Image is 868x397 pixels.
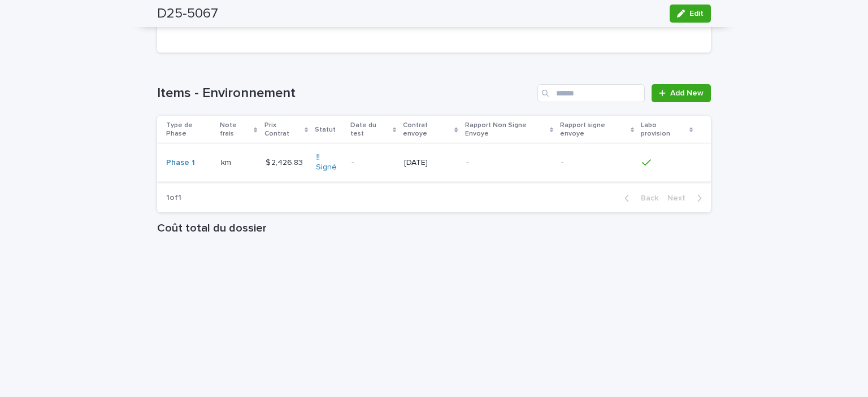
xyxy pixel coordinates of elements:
p: Rapport Non Signe Envoye [465,119,547,140]
p: km [221,156,233,168]
p: Labo provision [641,119,687,140]
span: Back [634,194,658,202]
p: [DATE] [404,158,457,168]
p: Rapport signe envoye [560,119,628,140]
p: - [466,158,553,168]
button: Back [615,193,663,203]
p: Note frais [220,119,251,140]
p: $ 2,426.83 [266,156,305,168]
h1: Coût total du dossier [157,221,711,235]
h2: D25-5067 [157,6,218,22]
span: Edit [689,10,704,18]
tr: Phase 1 kmkm $ 2,426.83$ 2,426.83 ‼ Signé -[DATE]-- [157,144,711,182]
a: Phase 1 [166,158,195,168]
p: 1 of 1 [157,184,190,212]
h1: Items - Environnement [157,85,533,102]
input: Search [537,84,645,102]
p: Prix Contrat [264,119,302,140]
button: Edit [670,5,711,23]
span: Add New [670,89,704,97]
p: Contrat envoye [403,119,452,140]
p: - [351,158,395,168]
p: Statut [315,124,336,136]
p: - [561,158,633,168]
p: Type de Phase [166,119,213,140]
span: Next [667,194,692,202]
button: Next [663,193,711,203]
a: Add New [652,84,711,102]
p: Date du test [350,119,389,140]
a: ‼ Signé [316,153,342,172]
